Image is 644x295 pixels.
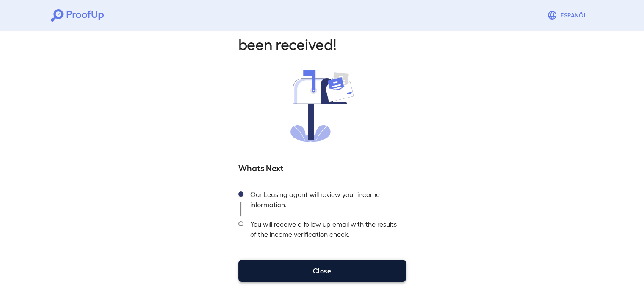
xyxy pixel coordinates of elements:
[238,16,406,53] h2: Your Income info has been received!
[238,260,406,282] button: Close
[290,70,354,142] img: received.svg
[544,7,593,24] button: Espanõl
[238,161,406,173] h5: Whats Next
[243,216,406,246] div: You will receive a follow up email with the results of the income verification check.
[243,187,406,216] div: Our Leasing agent will review your income information.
